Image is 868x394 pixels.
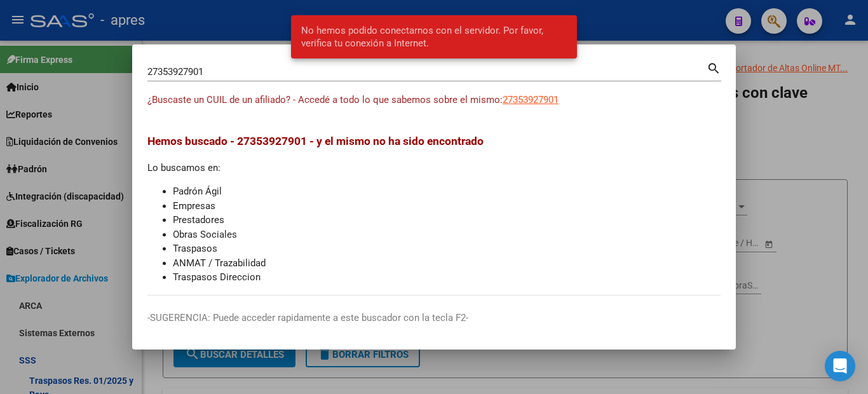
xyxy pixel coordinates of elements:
li: ANMAT / Trazabilidad [173,256,721,271]
div: Lo buscamos en: [147,133,721,285]
li: Empresas [173,199,721,214]
li: Traspasos [173,241,721,256]
span: Hemos buscado - 27353927901 - y el mismo no ha sido encontrado [147,135,484,147]
li: Obras Sociales [173,228,721,242]
span: 27353927901 [503,94,559,105]
span: ¿Buscaste un CUIL de un afiliado? - Accedé a todo lo que sabemos sobre el mismo: [147,94,503,105]
span: No hemos podido conectarnos con el servidor. Por favor, verifica tu conexión a Internet. [301,24,567,50]
li: Padrón Ágil [173,184,721,199]
p: -SUGERENCIA: Puede acceder rapidamente a este buscador con la tecla F2- [147,311,721,325]
li: Traspasos Direccion [173,270,721,285]
div: Open Intercom Messenger [825,351,855,381]
mat-icon: search [707,60,721,75]
li: Prestadores [173,213,721,228]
